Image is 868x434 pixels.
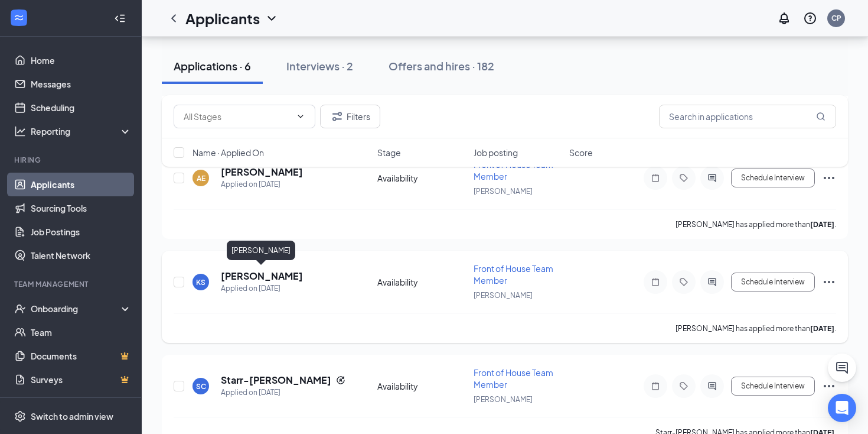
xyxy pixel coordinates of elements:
span: [PERSON_NAME] [474,395,533,404]
svg: MagnifyingGlass [816,112,825,121]
input: Search in applications [659,105,836,128]
svg: Note [648,277,663,287]
a: Home [31,48,132,72]
svg: Ellipses [822,379,836,393]
span: Name · Applied On [192,147,264,158]
button: Schedule Interview [731,273,815,292]
div: Switch to admin view [31,410,113,422]
span: Front of House Team Member [474,367,553,390]
svg: QuestionInfo [803,11,817,25]
svg: ChevronLeft [167,11,181,25]
svg: WorkstreamLogo [13,12,25,24]
h1: Applicants [185,8,260,28]
span: Front of House Team Member [474,263,553,286]
svg: ActiveChat [705,381,719,391]
svg: Tag [677,381,691,391]
a: Job Postings [31,220,132,244]
svg: ChevronDown [265,11,279,25]
span: [PERSON_NAME] [474,187,533,196]
svg: Tag [677,277,691,287]
span: Stage [377,147,401,158]
div: KS [196,277,205,287]
svg: Ellipses [822,275,836,289]
div: [PERSON_NAME] [227,241,295,260]
a: Scheduling [31,96,132,119]
a: DocumentsCrown [31,344,132,368]
a: Team [31,320,132,344]
svg: Reapply [336,375,345,385]
a: Messages [31,72,132,96]
b: [DATE] [810,220,834,229]
div: Reporting [31,125,132,137]
div: Applied on [DATE] [221,387,345,399]
div: SC [196,381,206,391]
b: [DATE] [810,324,834,333]
div: Applications · 6 [174,59,251,73]
button: ChatActive [828,354,856,382]
div: Interviews · 2 [286,59,353,73]
svg: Analysis [14,125,26,137]
svg: Notifications [777,11,791,25]
div: Applied on [DATE] [221,283,303,294]
p: [PERSON_NAME] has applied more than . [676,219,836,229]
svg: ChevronDown [296,112,305,121]
div: Open Intercom Messenger [828,394,856,422]
div: CP [831,13,841,23]
div: Applied on [DATE] [221,179,303,190]
h5: [PERSON_NAME] [221,270,303,283]
svg: Settings [14,410,26,422]
button: Filter Filters [320,105,380,128]
span: Job posting [474,147,518,158]
div: Availability [377,380,466,392]
svg: ActiveChat [705,277,719,287]
a: SurveysCrown [31,368,132,391]
div: Team Management [14,279,129,289]
span: Score [569,147,593,158]
div: Offers and hires · 182 [389,59,494,73]
h5: Starr-[PERSON_NAME] [221,374,331,387]
a: Talent Network [31,244,132,267]
button: Schedule Interview [731,377,815,396]
div: Availability [377,276,466,288]
a: Sourcing Tools [31,196,132,220]
p: [PERSON_NAME] has applied more than . [676,323,836,333]
div: Hiring [14,155,129,165]
svg: ChatActive [835,361,849,375]
svg: Note [648,381,663,391]
svg: Collapse [114,12,126,24]
a: Applicants [31,173,132,196]
svg: Filter [330,109,344,124]
input: All Stages [184,110,291,123]
span: [PERSON_NAME] [474,291,533,300]
svg: UserCheck [14,303,26,315]
div: Onboarding [31,303,122,315]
